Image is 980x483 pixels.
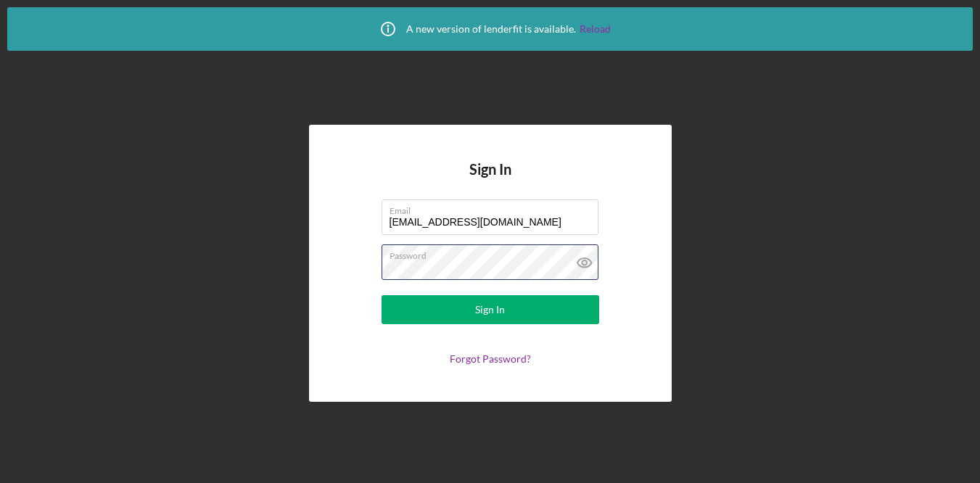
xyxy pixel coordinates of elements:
button: Sign In [382,295,599,324]
h4: Sign In [469,161,511,199]
a: Reload [580,23,611,35]
a: Forgot Password? [450,352,531,365]
label: Email [390,200,598,216]
div: Sign In [475,295,505,324]
div: A new version of lenderfit is available. [370,11,611,47]
label: Password [390,245,598,261]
